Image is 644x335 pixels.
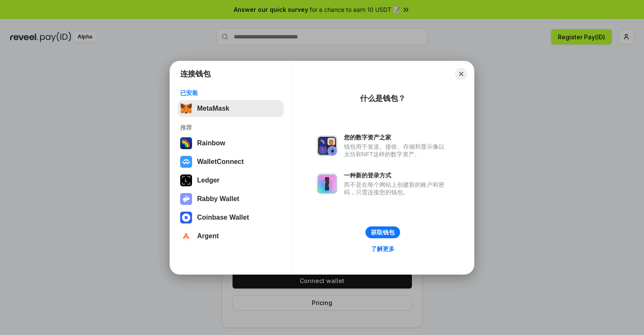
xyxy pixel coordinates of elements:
h1: 连接钱包 [180,69,211,79]
img: svg+xml,%3Csvg%20xmlns%3D%22http%3A%2F%2Fwww.w3.org%2F2000%2Fsvg%22%20width%3D%2228%22%20height%3... [180,174,192,186]
div: 推荐 [180,124,281,131]
div: 而不是在每个网站上创建新的账户和密码，只需连接您的钱包。 [344,181,449,196]
div: 已安装 [180,89,281,97]
img: svg+xml,%3Csvg%20width%3D%2228%22%20height%3D%2228%22%20viewBox%3D%220%200%2028%2028%22%20fill%3D... [180,156,192,168]
img: svg+xml,%3Csvg%20fill%3D%22none%22%20height%3D%2233%22%20viewBox%3D%220%200%2035%2033%22%20width%... [180,103,192,114]
img: svg+xml,%3Csvg%20xmlns%3D%22http%3A%2F%2Fwww.w3.org%2F2000%2Fsvg%22%20fill%3D%22none%22%20viewBox... [317,174,337,194]
button: Close [455,68,467,80]
img: svg+xml,%3Csvg%20width%3D%2228%22%20height%3D%2228%22%20viewBox%3D%220%200%2028%2028%22%20fill%3D... [180,230,192,242]
div: Ledger [197,177,219,184]
div: MetaMask [197,105,229,112]
div: 了解更多 [371,245,395,253]
div: 什么是钱包？ [360,93,406,103]
button: Rabby Wallet [178,191,284,207]
button: Ledger [178,172,284,189]
button: Coinbase Wallet [178,209,284,226]
img: svg+xml,%3Csvg%20width%3D%2228%22%20height%3D%2228%22%20viewBox%3D%220%200%2028%2028%22%20fill%3D... [180,212,192,223]
div: Rainbow [197,139,225,147]
button: Rainbow [178,135,284,152]
div: 您的数字资产之家 [344,133,449,141]
a: 了解更多 [366,243,400,254]
div: 获取钱包 [371,229,395,236]
div: WalletConnect [197,158,244,166]
button: Argent [178,228,284,245]
div: Coinbase Wallet [197,214,249,221]
img: svg+xml,%3Csvg%20xmlns%3D%22http%3A%2F%2Fwww.w3.org%2F2000%2Fsvg%22%20fill%3D%22none%22%20viewBox... [317,136,337,156]
button: 获取钱包 [365,226,400,238]
div: Argent [197,232,219,240]
button: MetaMask [178,100,284,117]
div: 一种新的登录方式 [344,172,449,179]
img: svg+xml,%3Csvg%20width%3D%22120%22%20height%3D%22120%22%20viewBox%3D%220%200%20120%20120%22%20fil... [180,137,192,149]
div: Rabby Wallet [197,195,239,203]
button: WalletConnect [178,153,284,170]
div: 钱包用于发送、接收、存储和显示像以太坊和NFT这样的数字资产。 [344,143,449,158]
img: svg+xml,%3Csvg%20xmlns%3D%22http%3A%2F%2Fwww.w3.org%2F2000%2Fsvg%22%20fill%3D%22none%22%20viewBox... [180,193,192,205]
